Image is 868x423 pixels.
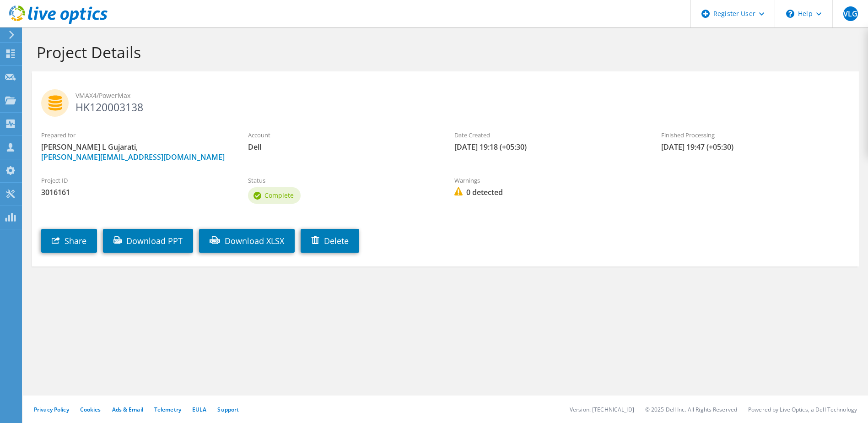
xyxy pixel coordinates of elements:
h1: Project Details [37,43,850,62]
label: Project ID [41,176,230,185]
svg: \n [786,10,794,18]
li: Version: [TECHNICAL_ID] [570,406,634,413]
a: Share [41,229,97,253]
label: Prepared for [41,130,230,140]
span: VLG [843,6,858,21]
span: [DATE] 19:47 (+05:30) [661,142,850,152]
li: © 2025 Dell Inc. All Rights Reserved [645,406,737,413]
label: Warnings [454,176,643,185]
label: Date Created [454,130,643,140]
span: 3016161 [41,187,230,197]
span: Dell [248,142,437,152]
a: Download XLSX [199,229,295,253]
a: Download PPT [103,229,193,253]
a: Telemetry [154,406,181,413]
span: [DATE] 19:18 (+05:30) [454,142,643,152]
a: Delete [301,229,359,253]
a: Support [217,406,239,413]
span: VMAX4/PowerMax [75,91,850,101]
span: [PERSON_NAME] L Gujarati, [41,142,230,162]
li: Powered by Live Optics, a Dell Technology [748,406,857,413]
a: EULA [192,406,206,413]
a: Cookies [80,406,101,413]
h2: HK120003138 [41,89,850,112]
a: Ads & Email [112,406,143,413]
label: Account [248,130,437,140]
label: Finished Processing [661,130,850,140]
a: Privacy Policy [34,406,69,413]
span: 0 detected [454,187,643,197]
label: Status [248,176,437,185]
a: [PERSON_NAME][EMAIL_ADDRESS][DOMAIN_NAME] [41,152,225,162]
span: Complete [264,191,294,200]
